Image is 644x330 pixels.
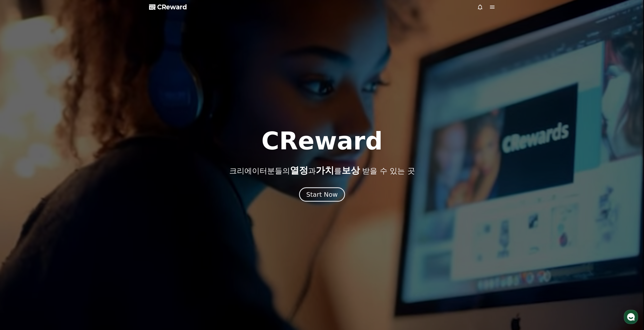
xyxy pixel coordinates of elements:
button: Start Now [299,187,345,202]
span: 보상 [341,165,360,175]
a: 대화 [33,160,65,173]
a: CReward [149,3,187,11]
span: 설정 [78,168,84,172]
h1: CReward [261,129,383,153]
div: Start Now [306,190,338,199]
p: 크리에이터분들의 과 를 받을 수 있는 곳 [229,165,415,175]
span: CReward [157,3,187,11]
a: 홈 [2,160,33,173]
span: 대화 [46,168,52,172]
a: Start Now [300,193,344,197]
a: 설정 [65,160,97,173]
span: 홈 [16,168,19,172]
span: 열정 [290,165,308,175]
span: 가치 [316,165,334,175]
